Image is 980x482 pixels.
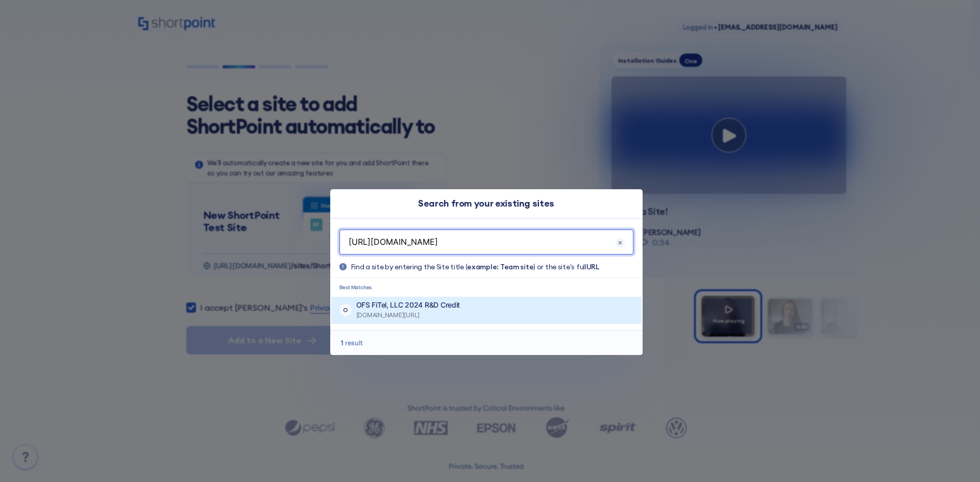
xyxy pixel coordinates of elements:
[467,262,533,271] b: example: Team site
[331,297,642,324] button: OOFS FiTel, LLC 2024 R&D Credit [DOMAIN_NAME][URL]
[331,284,642,291] p: Best Matches
[356,300,460,320] div: https://trgcfo.sharepoint.com/sites/FiTel/OFSFiTelLLC2024RDCredit
[340,339,344,347] span: 1
[348,236,615,248] input: Find a site
[356,300,460,310] p: OFS FiTel, LLC 2024 R&D Credit
[339,304,352,316] span: O
[586,262,600,271] b: URL
[345,339,362,347] span: result
[351,262,600,271] span: Find a site by entering the Site title ( ) or the site's full
[330,189,643,218] div: Search from your existing sites
[356,310,460,320] span: [DOMAIN_NAME][URL]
